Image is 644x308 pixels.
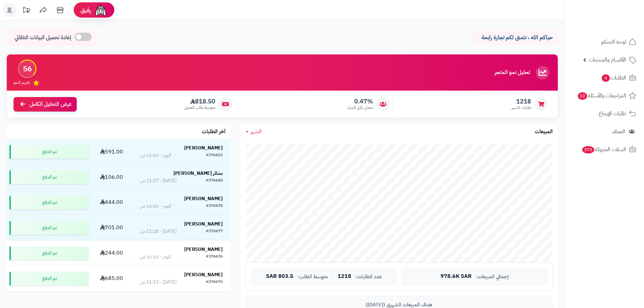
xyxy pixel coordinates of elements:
div: #376677 [206,228,223,235]
span: 803.5 SAR [266,274,293,280]
span: العملاء [612,127,625,136]
div: تم الدفع [9,145,89,159]
span: 373 [582,146,594,153]
td: 591.00 [91,139,132,164]
span: الأقسام والمنتجات [589,55,626,65]
span: 818.50 [184,98,215,105]
a: عرض التحليل الكامل [14,97,77,112]
img: logo-2.png [598,19,638,33]
span: الطلبات [601,73,626,82]
a: الطلبات4 [569,70,640,86]
span: رفيق [80,6,91,14]
p: حياكم الله ، نتمنى لكم تجارة رابحة [478,34,553,42]
strong: [PERSON_NAME] [184,246,223,253]
h3: المبيعات [535,129,553,135]
div: اليوم - 11:12 ص [140,254,171,260]
div: اليوم - 11:25 ص [140,203,171,210]
span: عدد الطلبات: [355,274,382,280]
span: 0.47% [347,98,373,105]
span: الشهر [251,127,262,136]
strong: [PERSON_NAME] [184,220,223,228]
a: لوحة التحكم [569,34,640,50]
span: السلات المتروكة [581,145,626,154]
span: تقييم النمو [14,80,30,86]
td: 244.00 [91,241,132,266]
div: #376675 [206,279,223,286]
span: | [332,274,334,279]
span: المراجعات والأسئلة [577,91,626,100]
a: الشهر [246,128,262,136]
div: تم الدفع [9,170,89,184]
span: معدل تكرار الشراء [347,105,373,111]
img: ai-face.png [94,3,108,17]
span: 1218 [511,98,531,105]
td: 685.00 [91,266,132,291]
strong: [PERSON_NAME] [184,195,223,202]
a: العملاء [569,123,640,140]
span: طلبات الإرجاع [599,109,626,118]
span: 4 [602,74,610,82]
div: #376676 [206,254,223,260]
td: 106.00 [91,165,132,190]
h3: آخر الطلبات [202,129,225,135]
div: [DATE] - 11:27 ص [140,177,176,184]
a: السلات المتروكة373 [569,141,640,158]
div: تم الدفع [9,246,89,260]
a: تحديثات المنصة [18,3,35,19]
span: متوسط طلب العميل [184,105,215,111]
a: طلبات الإرجاع [569,105,640,122]
strong: [PERSON_NAME] [184,271,223,278]
span: عرض التحليل الكامل [29,100,72,108]
span: إعادة تحميل البيانات التلقائي [15,34,71,42]
h3: تحليل نمو المتجر [495,70,530,76]
div: [DATE] - 11:28 ص [140,228,176,235]
div: #376678 [206,203,223,210]
div: تم الدفع [9,272,89,285]
span: 10 [578,92,587,100]
span: 1218 [338,274,351,280]
div: تم الدفع [9,221,89,235]
span: طلبات الشهر [511,105,531,111]
span: 978.6K SAR [440,274,472,280]
div: #376652 [206,152,223,159]
div: [DATE] - 11:13 ص [140,279,176,286]
strong: بشائر [PERSON_NAME] [173,170,223,177]
span: إجمالي المبيعات: [476,274,509,280]
strong: [PERSON_NAME] [184,144,223,151]
td: 701.00 [91,215,132,240]
div: تم الدفع [9,196,89,209]
div: اليوم - 11:43 ص [140,152,171,159]
div: #376680 [206,177,223,184]
span: متوسط الطلب: [297,274,328,280]
td: 444.00 [91,190,132,215]
a: المراجعات والأسئلة10 [569,88,640,104]
span: لوحة التحكم [601,37,626,47]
